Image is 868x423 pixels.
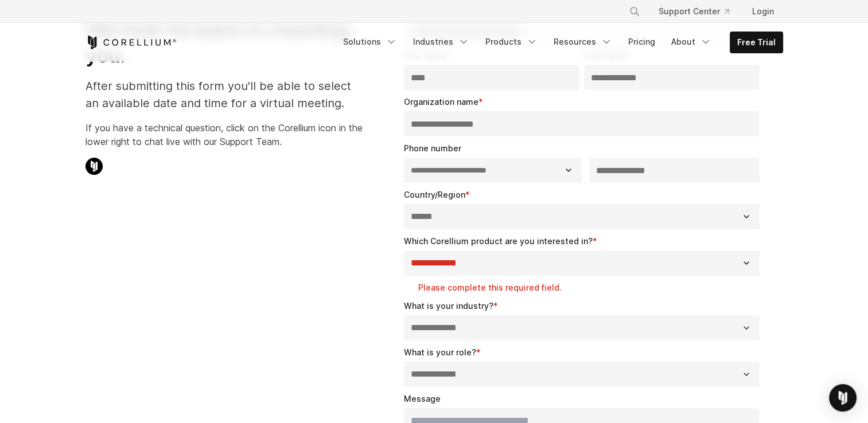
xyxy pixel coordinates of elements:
span: What is your role? [404,347,476,357]
span: Organization name [404,97,478,107]
span: Phone number [404,143,461,153]
div: Navigation Menu [336,32,783,53]
p: After submitting this form you'll be able to select an available date and time for a virtual meet... [85,77,363,112]
span: Country/Region [404,190,465,199]
span: What is your industry? [404,301,493,311]
a: Solutions [336,32,404,52]
a: Support Center [649,1,738,22]
a: Corellium Home [85,36,177,49]
a: Industries [406,32,476,52]
a: Pricing [621,32,662,52]
div: Open Intercom Messenger [829,384,857,412]
a: Resources [547,32,619,52]
a: About [664,32,718,52]
img: Corellium Chat Icon [85,158,103,175]
label: Please complete this required field. [418,282,765,293]
a: Free Trial [730,32,783,53]
a: Products [478,32,544,52]
a: Login [743,1,783,22]
div: Navigation Menu [615,1,783,22]
button: Search [624,1,645,22]
span: Which Corellium product are you interested in? [404,236,593,246]
p: If you have a technical question, click on the Corellium icon in the lower right to chat live wit... [85,121,363,148]
span: Message [404,394,441,404]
